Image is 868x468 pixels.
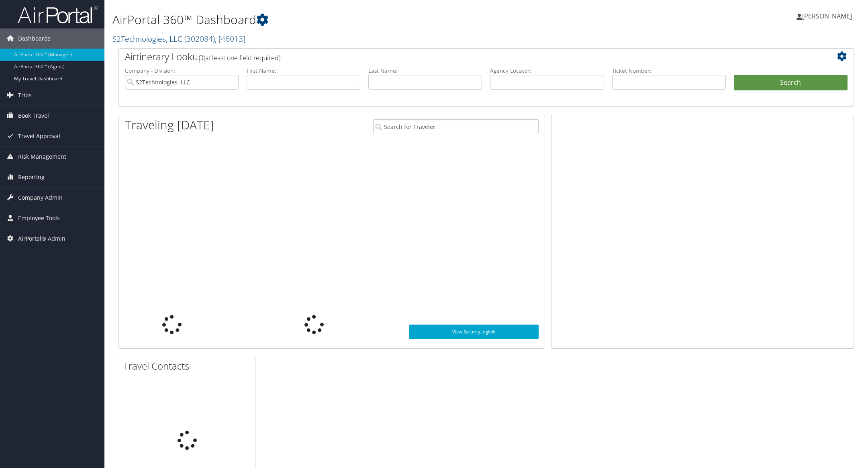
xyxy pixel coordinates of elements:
[612,67,726,75] label: Ticket Number:
[18,126,60,146] span: Travel Approval
[490,67,604,75] label: Agency Locator:
[18,106,49,126] span: Book Travel
[797,4,860,28] a: [PERSON_NAME]
[112,33,245,44] a: S2Technologies, LLC
[215,33,245,44] span: , [ 46013 ]
[123,359,255,373] h2: Travel Contacts
[125,67,239,75] label: Company - Division:
[204,53,280,62] span: (at least one field required)
[373,119,539,134] input: Search for Traveler
[125,50,786,63] h2: Airtinerary Lookup
[368,67,482,75] label: Last Name:
[18,29,51,49] span: Dashboards
[802,12,852,20] span: [PERSON_NAME]
[112,11,611,28] h1: AirPortal 360™ Dashboard
[247,67,360,75] label: First Name:
[18,85,32,105] span: Trips
[18,208,60,228] span: Employee Tools
[184,33,215,44] span: ( 302084 )
[18,147,66,167] span: Risk Management
[18,188,63,208] span: Company Admin
[18,167,45,187] span: Reporting
[125,116,214,133] h1: Traveling [DATE]
[734,75,848,91] button: Search
[409,325,539,339] a: View SecurityLogic®
[18,229,65,249] span: AirPortal® Admin
[18,5,98,24] img: airportal-logo.png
